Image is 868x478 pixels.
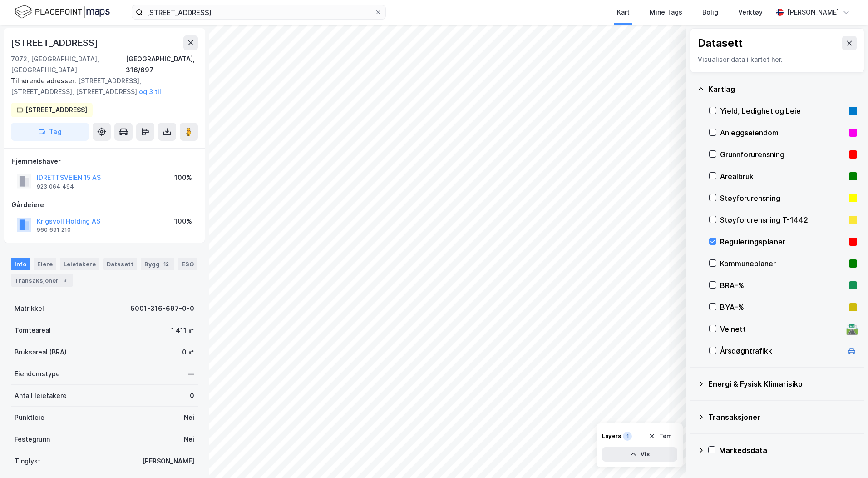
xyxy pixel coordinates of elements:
[623,432,632,441] div: 1
[11,77,78,85] span: Tilhørende adresser:
[143,5,375,19] input: Søk på adresse, matrikkel, gårdeiere, leietakere eller personer
[650,7,682,18] div: Mine Tags
[11,258,30,270] div: Info
[141,258,174,270] div: Bygg
[15,390,67,401] div: Antall leietakere
[15,456,40,467] div: Tinglyst
[708,412,857,423] div: Transaksjoner
[617,7,630,18] div: Kart
[720,280,845,291] div: BRA–%
[162,259,171,269] div: 12
[698,36,743,50] div: Datasett
[103,258,137,270] div: Datasett
[11,35,100,50] div: [STREET_ADDRESS]
[823,434,868,478] iframe: Chat Widget
[720,258,845,269] div: Kommuneplaner
[188,368,194,379] div: —
[142,456,194,467] div: [PERSON_NAME]
[131,303,194,314] div: 5001-316-697-0-0
[174,172,192,183] div: 100%
[126,54,198,75] div: [GEOGRAPHIC_DATA], 316/697
[642,429,677,443] button: Tøm
[190,390,194,401] div: 0
[720,324,843,334] div: Veinett
[602,433,621,440] div: Layers
[602,447,677,462] button: Vis
[719,445,857,456] div: Markedsdata
[184,412,194,423] div: Nei
[720,302,845,313] div: BYA–%
[60,276,69,285] div: 3
[720,236,845,247] div: Reguleringsplaner
[702,7,718,18] div: Bolig
[11,199,197,210] div: Gårdeiere
[720,127,845,138] div: Anleggseiendom
[720,149,845,160] div: Grunnforurensning
[15,434,50,445] div: Festegrunn
[11,156,197,167] div: Hjemmelshaver
[787,7,839,18] div: [PERSON_NAME]
[11,54,126,75] div: 7072, [GEOGRAPHIC_DATA], [GEOGRAPHIC_DATA]
[60,258,99,270] div: Leietakere
[15,325,51,336] div: Tomteareal
[11,75,191,97] div: [STREET_ADDRESS], [STREET_ADDRESS], [STREET_ADDRESS]
[708,378,857,389] div: Energi & Fysisk Klimarisiko
[720,214,845,225] div: Støyforurensning T-1442
[823,434,868,478] div: Kontrollprogram for chat
[720,193,845,204] div: Støyforurensning
[25,105,87,115] div: [STREET_ADDRESS]
[11,274,73,287] div: Transaksjoner
[720,171,845,182] div: Arealbruk
[15,368,60,379] div: Eiendomstype
[698,54,857,65] div: Visualiser data i kartet her.
[15,412,44,423] div: Punktleie
[174,216,192,227] div: 100%
[34,258,56,270] div: Eiere
[11,123,89,141] button: Tag
[182,347,194,358] div: 0 ㎡
[184,434,194,445] div: Nei
[846,323,858,335] div: 🛣️
[708,84,857,95] div: Kartlag
[15,347,67,358] div: Bruksareal (BRA)
[178,258,197,270] div: ESG
[171,325,194,336] div: 1 411 ㎡
[37,183,74,190] div: 923 064 494
[720,345,843,356] div: Årsdøgntrafikk
[15,4,110,20] img: logo.f888ab2527a4732fd821a326f86c7f29.svg
[720,105,845,116] div: Yield, Ledighet og Leie
[738,7,763,18] div: Verktøy
[15,303,44,314] div: Matrikkel
[37,226,71,234] div: 960 691 210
